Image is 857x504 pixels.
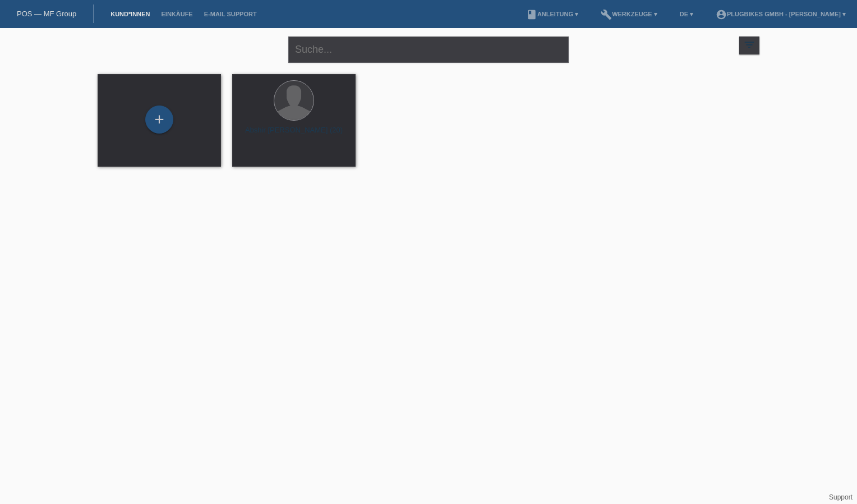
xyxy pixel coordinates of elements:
a: E-Mail Support [199,11,262,17]
a: POS — MF Group [17,10,76,18]
div: [PERSON_NAME] (46) [376,126,481,144]
i: filter_list [743,39,755,51]
a: Einkäufe [155,11,198,17]
i: account_circle [716,9,727,20]
a: Support [829,493,853,501]
a: bookAnleitung ▾ [520,11,584,17]
input: Suche... [288,36,569,63]
i: book [526,9,537,20]
div: Abshir [PERSON_NAME] (20) [241,126,347,144]
a: buildWerkzeuge ▾ [595,11,663,17]
a: account_circlePlugBikes GmbH - [PERSON_NAME] ▾ [710,11,851,17]
i: build [601,9,612,20]
a: DE ▾ [674,11,699,17]
a: Kund*innen [105,11,155,17]
div: Kund*in hinzufügen [146,110,173,129]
